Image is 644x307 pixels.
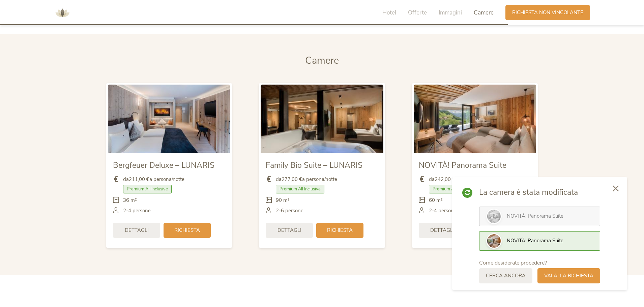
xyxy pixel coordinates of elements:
[382,9,396,17] span: Hotel
[486,272,526,279] span: Cerca ancora
[266,160,362,171] span: Family Bio Suite – LUNARIS
[327,227,353,234] span: Richiesta
[429,185,477,193] span: Premium All Inclusive
[305,54,339,67] span: Camere
[487,234,501,248] img: Preview
[479,187,600,198] span: La camera è stata modificata
[507,237,563,244] span: NOVITÀ! Panorama Suite
[474,9,494,17] span: Camere
[277,227,301,234] span: Dettagli
[408,9,427,17] span: Offerte
[108,85,230,153] img: Bergfeuer Deluxe – LUNARIS
[125,227,149,234] span: Dettagli
[414,85,536,153] img: NOVITÀ! Panorama Suite
[487,210,501,223] img: Preview
[507,213,563,219] span: NOVITÀ! Panorama Suite
[123,197,137,204] span: 36 m²
[429,176,490,183] span: da a persona/notte
[429,197,443,204] span: 60 m²
[276,197,290,204] span: 90 m²
[123,176,184,183] span: da a persona/notte
[276,185,324,193] span: Premium All Inclusive
[439,9,462,17] span: Immagini
[282,176,302,183] b: 277,00 €
[113,160,214,171] span: Bergfeuer Deluxe – LUNARIS
[512,9,583,16] span: Richiesta non vincolante
[123,207,151,214] span: 2-4 persone
[419,160,506,171] span: NOVITÀ! Panorama Suite
[276,207,303,214] span: 2-6 persone
[123,185,172,193] span: Premium All Inclusive
[174,227,200,234] span: Richiesta
[261,85,383,153] img: Family Bio Suite – LUNARIS
[479,259,547,267] span: Come desiderate procedere?
[52,10,72,15] a: AMONTI & LUNARIS Wellnessresort
[544,272,593,279] span: Vai alla richiesta
[129,176,149,183] b: 211,00 €
[276,176,337,183] span: da a persona/notte
[52,3,72,23] img: AMONTI & LUNARIS Wellnessresort
[429,207,457,214] span: 2-4 persone
[430,227,454,234] span: Dettagli
[435,176,455,183] b: 242,00 €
